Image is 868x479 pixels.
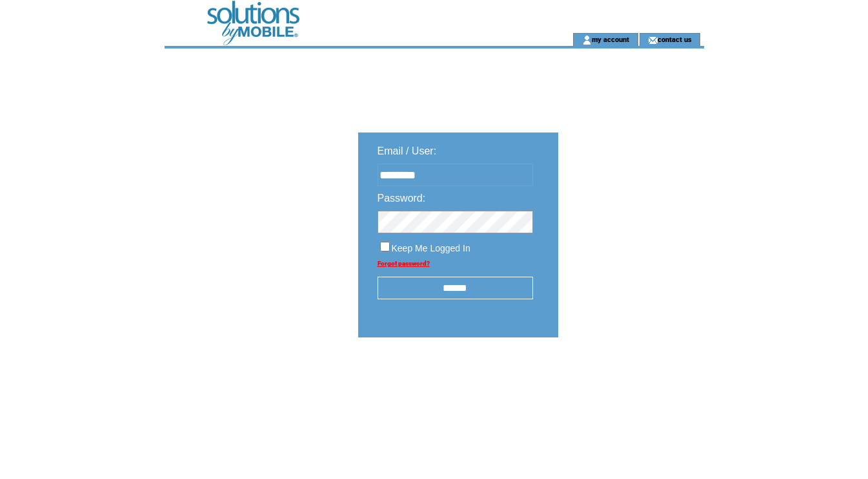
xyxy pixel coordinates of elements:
[378,145,437,156] span: Email / User:
[596,370,660,386] img: transparent.png;jsessionid=FFD6D5307B32CF23326C58C17699B7A7
[378,193,426,204] span: Password:
[392,243,470,253] span: Keep Me Logged In
[582,35,592,45] img: account_icon.gif;jsessionid=FFD6D5307B32CF23326C58C17699B7A7
[658,35,692,43] a: contact us
[648,35,658,45] img: contact_us_icon.gif;jsessionid=FFD6D5307B32CF23326C58C17699B7A7
[378,260,430,267] a: Forgot password?
[592,35,629,43] a: my account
